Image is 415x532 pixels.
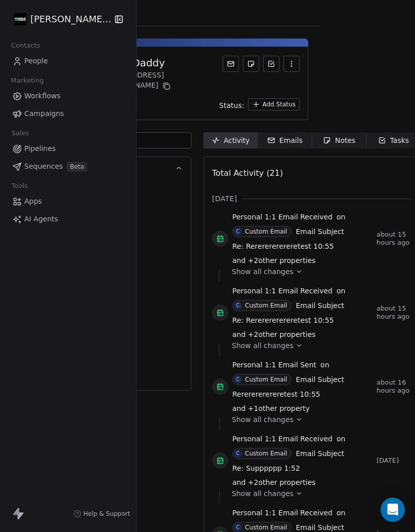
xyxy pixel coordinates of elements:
[236,375,239,384] div: C
[24,214,58,224] span: AI Agents
[236,523,239,531] div: C
[24,143,56,154] span: Pipelines
[245,302,287,309] div: Custom Email
[24,161,63,172] span: Sequences
[267,135,303,146] div: Emails
[245,524,287,531] div: Custom Email
[8,193,128,210] a: Apps
[296,226,344,237] span: Email Subject
[245,450,287,457] div: Custom Email
[99,56,223,70] div: Yogue Daddy
[232,315,334,325] span: Re: Rererererereretest 10:55
[296,300,344,311] span: Email Subject
[7,38,45,53] span: Contacts
[232,508,333,518] span: Personal 1:1 Email Received
[377,305,412,321] span: about 15 hours ago
[378,135,409,146] div: Tasks
[232,488,405,499] a: Show all changes
[30,13,112,26] span: [PERSON_NAME] Photo
[8,105,128,122] a: Campaigns
[73,510,130,518] a: Help & Support
[296,448,344,459] span: Email Subject
[24,108,64,119] span: Campaigns
[320,360,329,370] span: on
[232,286,333,296] span: Personal 1:1 Email Received
[232,488,294,499] span: Show all changes
[8,158,128,175] a: SequencesBeta
[377,457,412,465] span: [DATE]
[14,13,26,25] img: Daudelin%20Photo%20Logo%20White%202025%20Square.png
[236,301,239,310] div: C
[232,360,316,370] span: Personal 1:1 Email Sent
[24,196,42,207] span: Apps
[8,53,128,69] a: People
[337,212,345,222] span: on
[7,178,32,194] span: Tools
[232,463,300,473] span: Re: Supppppp 1:52
[296,374,344,385] span: Email Subject
[84,510,130,518] span: Help & Support
[236,227,239,236] div: C
[248,98,300,110] button: Add Status
[232,212,333,222] span: Personal 1:1 Email Received
[245,228,287,235] div: Custom Email
[24,56,48,66] span: People
[377,231,412,247] span: about 15 hours ago
[232,414,294,425] span: Show all changes
[245,376,287,383] div: Custom Email
[7,126,33,141] span: Sales
[232,329,316,339] span: and + 2 other properties
[232,267,294,277] span: Show all changes
[232,340,294,351] span: Show all changes
[232,403,310,413] span: and + 1 other property
[8,88,128,104] a: Workflows
[232,340,405,351] a: Show all changes
[232,241,334,251] span: Re: Rererererereretest 10:55
[212,168,283,178] span: Total Activity (21)
[232,389,320,399] span: Rererererereretest 10:55
[232,267,405,277] a: Show all changes
[12,11,108,28] button: [PERSON_NAME] Photo
[8,211,128,227] a: AI Agents
[377,378,412,395] span: about 16 hours ago
[337,508,345,518] span: on
[323,135,355,146] div: Notes
[99,70,223,92] div: [EMAIL_ADDRESS][DOMAIN_NAME]
[381,498,405,522] div: Open Intercom Messenger
[232,255,316,265] span: and + 2 other properties
[67,162,87,172] span: Beta
[337,286,345,296] span: on
[236,449,239,458] div: C
[232,414,405,425] a: Show all changes
[8,140,128,157] a: Pipelines
[24,91,61,101] span: Workflows
[337,434,345,444] span: on
[7,73,48,88] span: Marketing
[232,477,316,487] span: and + 2 other properties
[212,194,237,204] span: [DATE]
[232,434,333,444] span: Personal 1:1 Email Received
[219,100,244,110] span: Status:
